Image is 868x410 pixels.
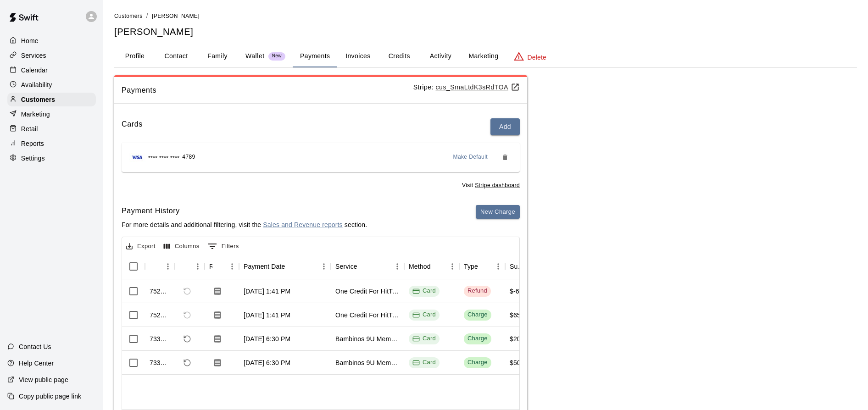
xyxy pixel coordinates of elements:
button: Sort [150,260,162,273]
div: Charge [467,310,488,319]
a: cus_SmaLtdK3sRdTOA [436,83,520,91]
div: Service [335,254,357,279]
a: Calendar [7,63,96,77]
button: Menu [390,260,404,273]
p: View public page [19,375,68,384]
div: Type [459,254,505,279]
li: / [146,11,148,21]
div: Subtotal [510,254,524,279]
div: 752084 [150,287,170,296]
h6: Cards [122,118,143,135]
p: For more details and additional filtering, visit the section. [122,220,367,229]
div: Card [412,287,436,295]
div: Payment Date [239,254,331,279]
button: Sort [212,260,225,273]
div: Aug 2, 2025, 6:30 PM [244,334,290,344]
div: Service [331,254,404,279]
p: Availability [21,80,52,89]
div: Payment Date [244,254,285,279]
span: Payments [122,84,413,96]
button: Show filters [206,239,241,254]
div: Aug 2, 2025, 6:30 PM [244,358,290,367]
div: Aug 12, 2025, 1:41 PM [244,310,290,320]
div: Aug 12, 2025, 1:41 PM [244,287,290,296]
p: Help Center [19,359,54,368]
p: Settings [21,154,45,163]
button: Family [197,45,238,67]
button: Menu [161,260,175,273]
div: Type [464,254,478,279]
div: Services [7,49,96,62]
p: Customers [21,95,55,104]
a: Settings [7,151,96,165]
span: Refund payment [179,331,195,347]
button: Add [490,118,520,135]
button: Download Receipt [209,331,226,347]
div: $200.00 [510,334,534,344]
div: basic tabs example [114,45,857,67]
button: Menu [445,260,459,273]
button: Menu [317,260,331,273]
button: Invoices [337,45,378,67]
div: $50.00 [510,358,530,367]
button: Sort [431,260,444,273]
div: Card [412,310,436,319]
p: Calendar [21,66,48,75]
div: $-65.00 [510,287,532,296]
div: Card [412,334,436,343]
h5: [PERSON_NAME] [114,26,857,38]
div: 733101 [150,358,170,367]
div: Id [145,254,175,279]
button: Sort [179,260,192,273]
h6: Payment History [122,205,367,217]
span: Make Default [453,153,488,162]
button: Select columns [161,239,202,254]
a: Stripe dashboard [475,182,520,188]
button: Download Receipt [209,355,226,371]
button: Profile [114,45,156,67]
button: Menu [225,260,239,273]
p: Retail [21,124,38,133]
button: New Charge [476,205,520,219]
a: Customers [114,12,143,19]
div: Method [404,254,459,279]
p: Home [21,36,39,45]
button: Download Receipt [209,307,226,323]
div: Refund [467,287,487,295]
a: Availability [7,78,96,92]
p: Marketing [21,110,50,119]
a: Customers [7,93,96,106]
button: Contact [156,45,197,67]
a: Sales and Revenue reports [263,221,342,228]
button: Export [124,239,158,254]
button: Sort [285,260,298,273]
button: Payments [293,45,337,67]
a: Reports [7,137,96,150]
a: Retail [7,122,96,136]
span: Refund payment [179,355,195,371]
p: Wallet [245,51,265,61]
button: Download Receipt [209,283,226,299]
button: Credits [378,45,420,67]
div: Bambinos 9U Membership - Fall 2025 [335,334,400,344]
div: Charge [467,358,488,367]
a: Home [7,34,96,48]
div: Bambinos 9U Membership - Fall 2025 [335,358,400,367]
div: Charge [467,334,488,343]
span: [PERSON_NAME] [152,13,200,19]
div: $65.00 [510,310,530,320]
button: Remove [498,150,512,165]
p: Contact Us [19,342,51,351]
div: Card [412,358,436,367]
div: 733102 [150,334,170,344]
p: Copy public page link [19,392,81,401]
img: Credit card brand logo [129,153,145,162]
nav: breadcrumb [114,11,857,21]
button: Sort [357,260,370,273]
a: Marketing [7,107,96,121]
